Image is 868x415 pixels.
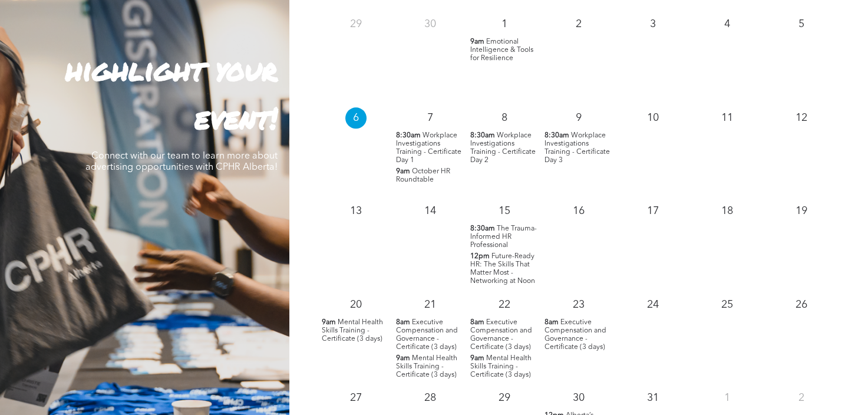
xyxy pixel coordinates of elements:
span: 8:30am [470,131,495,140]
p: 28 [420,387,441,409]
span: Mental Health Skills Training - Certificate (3 days) [396,355,457,378]
span: 8am [396,318,410,327]
p: 3 [642,14,664,35]
span: Workplace Investigations Training - Certificate Day 2 [470,132,536,164]
span: 9am [396,354,410,363]
p: 18 [717,200,738,222]
p: 14 [420,200,441,222]
p: 8 [494,107,515,129]
p: 2 [791,387,812,409]
span: 9am [470,354,484,363]
p: 29 [345,14,367,35]
p: 31 [642,387,664,409]
p: 2 [568,14,589,35]
span: Emotional Intelligence & Tools for Resilience [470,38,533,62]
span: The Trauma-Informed HR Professional [470,225,537,249]
span: 8am [544,318,559,327]
p: 9 [568,107,589,129]
span: Workplace Investigations Training - Certificate Day 3 [544,132,610,164]
span: 8:30am [470,225,495,233]
p: 30 [420,14,441,35]
span: 9am [396,167,410,176]
p: 24 [642,294,664,315]
p: 17 [642,200,664,222]
span: 12pm [470,252,490,261]
strong: highlight your event! [65,48,278,139]
p: 19 [791,200,812,222]
p: 22 [494,294,515,315]
p: 29 [494,387,515,409]
span: 8:30am [396,131,421,140]
p: 26 [791,294,812,315]
span: Executive Compensation and Governance - Certificate (3 days) [544,319,606,351]
span: Workplace Investigations Training - Certificate Day 1 [396,132,461,164]
span: Mental Health Skills Training - Certificate (3 days) [470,355,532,378]
span: Executive Compensation and Governance - Certificate (3 days) [396,319,458,351]
p: 23 [568,294,589,315]
p: 11 [717,107,738,129]
p: 21 [420,294,441,315]
span: October HR Roundtable [396,168,450,183]
p: 25 [717,294,738,315]
span: Mental Health Skills Training - Certificate (3 days) [322,319,383,342]
p: 12 [791,107,812,129]
span: Connect with our team to learn more about advertising opportunities with CPHR Alberta! [85,151,278,172]
span: Future-Ready HR: The Skills That Matter Most - Networking at Noon [470,253,535,285]
span: Executive Compensation and Governance - Certificate (3 days) [470,319,532,351]
span: 8am [470,318,484,327]
p: 20 [345,294,367,315]
span: 8:30am [544,131,569,140]
p: 1 [717,387,738,409]
p: 15 [494,200,515,222]
span: 9am [322,318,336,327]
p: 1 [494,14,515,35]
p: 30 [568,387,589,409]
p: 10 [642,107,664,129]
p: 16 [568,200,589,222]
p: 4 [717,14,738,35]
p: 13 [345,200,367,222]
p: 7 [420,107,441,129]
p: 6 [345,107,367,129]
p: 27 [345,387,367,409]
p: 5 [791,14,812,35]
span: 9am [470,38,484,46]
